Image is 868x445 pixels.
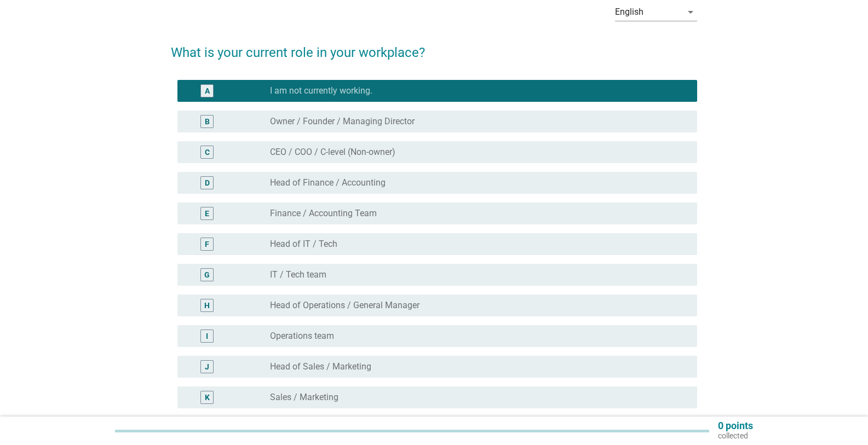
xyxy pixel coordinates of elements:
i: arrow_drop_down [684,5,697,19]
label: I am not currently working. [270,85,372,96]
div: A [205,85,210,97]
p: collected [718,431,753,441]
div: H [204,300,210,311]
label: CEO / COO / C-level (Non-owner) [270,147,395,158]
div: English [615,7,643,17]
label: Head of Operations / General Manager [270,300,419,311]
label: Operations team [270,331,334,342]
label: Sales / Marketing [270,392,338,403]
label: IT / Tech team [270,269,326,280]
label: Head of Finance / Accounting [270,177,386,188]
div: D [205,177,210,189]
label: Owner / Founder / Managing Director [270,116,415,127]
p: 0 points [718,421,753,431]
div: B [205,116,210,128]
div: E [205,208,209,219]
label: Finance / Accounting Team [270,208,377,219]
div: I [206,331,208,342]
div: C [205,147,210,158]
label: Head of Sales / Marketing [270,361,371,372]
div: J [205,361,209,373]
div: K [205,392,210,403]
h2: What is your current role in your workplace? [171,32,697,62]
label: Head of IT / Tech [270,239,337,250]
div: G [204,269,210,281]
div: F [205,239,209,250]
